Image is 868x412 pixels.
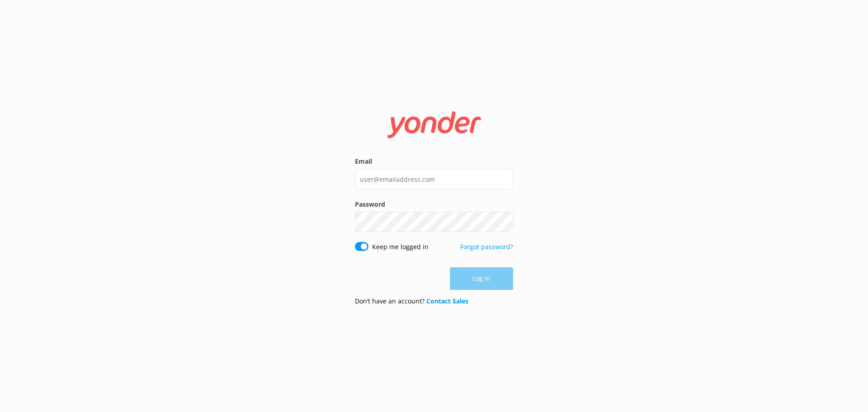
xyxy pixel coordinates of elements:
label: Email [355,156,513,166]
button: Show password [495,213,513,231]
a: Contact Sales [426,297,468,305]
p: Don’t have an account? [355,296,468,306]
label: Password [355,199,513,209]
a: Forgot password? [460,242,513,251]
input: user@emailaddress.com [355,169,513,189]
label: Keep me logged in [372,242,429,252]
